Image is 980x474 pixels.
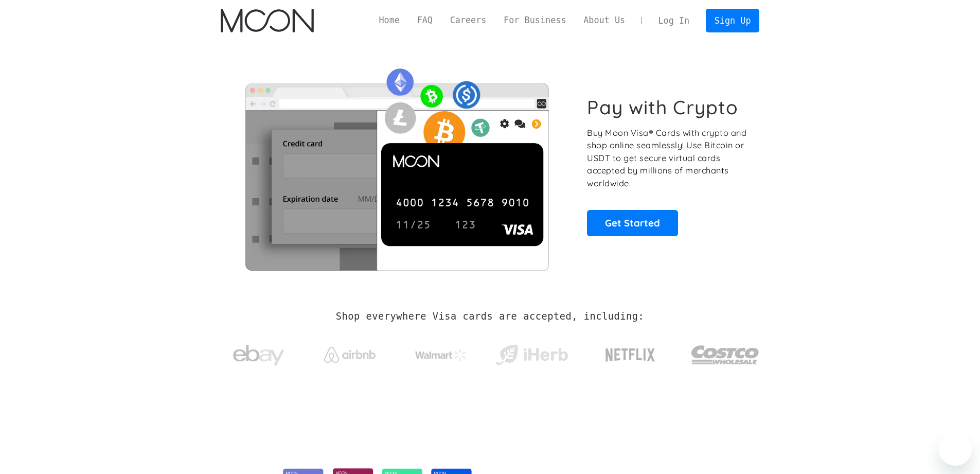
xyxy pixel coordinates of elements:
[441,14,495,27] a: Careers
[587,127,748,190] p: Buy Moon Visa® Cards with crypto and shop online seamlessly! Use Bitcoin or USDT to get secure vi...
[221,329,297,377] a: ebay
[691,325,760,379] a: Costco
[221,9,314,32] img: Moon Logo
[493,342,570,368] img: iHerb
[324,347,376,363] img: Airbnb
[221,9,314,32] a: home
[604,342,656,368] img: Netflix
[587,210,678,236] a: Get Started
[415,349,467,361] img: Walmart
[311,337,388,368] a: Airbnb
[408,14,441,27] a: FAQ
[495,14,575,27] a: For Business
[370,14,408,27] a: Home
[584,332,676,373] a: Netflix
[336,311,644,322] h2: Shop everywhere Visa cards are accepted, including:
[221,61,573,270] img: Moon Cards let you spend your crypto anywhere Visa is accepted.
[691,336,760,374] img: Costco
[493,331,570,374] a: iHerb
[939,433,972,466] iframe: Button to launch messaging window
[706,9,759,32] a: Sign Up
[233,339,284,372] img: ebay
[587,96,738,119] h1: Pay with Crypto
[650,9,698,32] a: Log In
[575,14,634,27] a: About Us
[402,339,479,366] a: Walmart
